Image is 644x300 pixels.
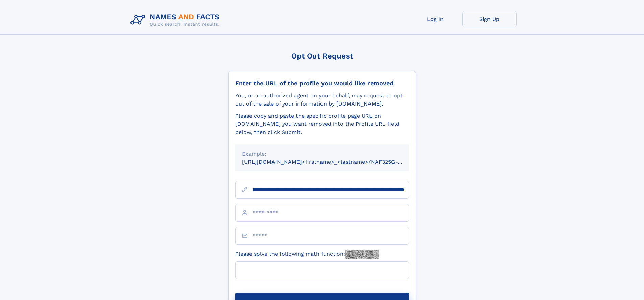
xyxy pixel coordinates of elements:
[128,11,225,29] img: Logo Names and Facts
[462,11,517,27] a: Sign Up
[242,150,402,158] div: Example:
[235,92,409,108] div: You, or an authorized agent on your behalf, may request to opt-out of the sale of your informatio...
[235,79,409,87] div: Enter the URL of the profile you would like removed
[235,112,409,136] div: Please copy and paste the specific profile page URL on [DOMAIN_NAME] you want removed into the Pr...
[228,52,416,60] div: Opt Out Request
[408,11,462,27] a: Log In
[235,250,379,259] label: Please solve the following math function:
[242,159,422,165] small: [URL][DOMAIN_NAME]<firstname>_<lastname>/NAF325G-xxxxxxxx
